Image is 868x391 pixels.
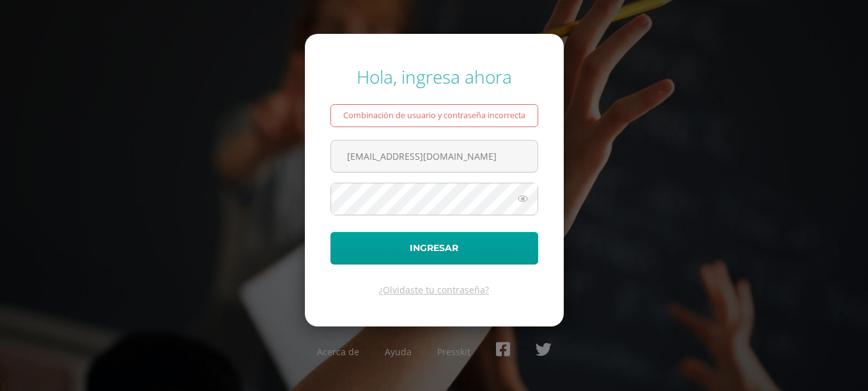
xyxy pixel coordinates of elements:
a: Acerca de [317,346,359,358]
button: Ingresar [330,232,538,264]
a: ¿Olvidaste tu contraseña? [379,284,489,296]
div: Hola, ingresa ahora [330,65,538,89]
div: Combinación de usuario y contraseña incorrecta [330,104,538,127]
a: Presskit [437,346,470,358]
a: Ayuda [385,346,412,358]
input: Correo electrónico o usuario [331,141,538,172]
